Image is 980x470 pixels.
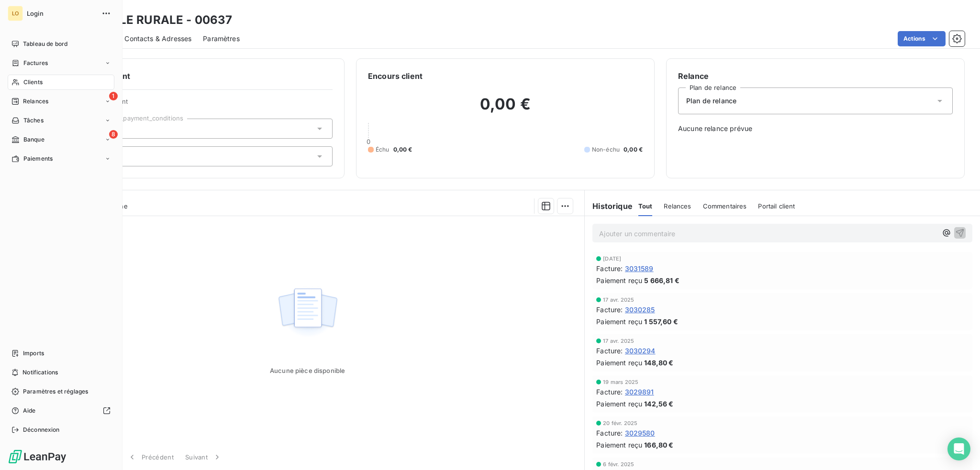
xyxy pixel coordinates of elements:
[603,256,621,262] span: [DATE]
[625,387,654,397] span: 3029891
[277,283,338,342] img: Empty state
[644,358,673,368] span: 148,80 €
[58,70,333,82] h6: Informations client
[368,95,643,123] h2: 0,00 €
[179,447,228,467] button: Suivant
[625,305,655,315] span: 3030285
[758,202,795,210] span: Portail client
[124,34,191,44] span: Contacts & Adresses
[703,202,747,210] span: Commentaires
[644,399,673,409] span: 142,56 €
[686,96,736,106] span: Plan de relance
[84,11,232,29] h3: FAMILLE RURALE - 00637
[625,428,655,438] span: 3029580
[23,154,53,163] span: Paiements
[23,426,60,434] span: Déconnexion
[109,92,118,100] span: 1
[596,317,642,327] span: Paiement reçu
[23,97,48,106] span: Relances
[23,349,44,358] span: Imports
[23,406,36,415] span: Aide
[592,145,620,154] span: Non-échu
[23,78,43,87] span: Clients
[644,275,679,285] span: 5 666,81 €
[678,124,953,133] span: Aucune relance prévue
[596,358,642,368] span: Paiement reçu
[625,263,654,273] span: 3031589
[368,70,423,82] h6: Encours client
[23,387,88,396] span: Paramètres et réglages
[393,145,412,154] span: 0,00 €
[596,387,623,397] span: Facture :
[603,420,637,426] span: 20 févr. 2025
[203,34,240,44] span: Paramètres
[624,145,643,154] span: 0,00 €
[596,305,623,315] span: Facture :
[644,440,673,450] span: 166,80 €
[596,428,623,438] span: Facture :
[596,399,642,409] span: Paiement reçu
[678,70,953,82] h6: Relance
[23,135,45,144] span: Banque
[8,449,67,464] img: Logo LeanPay
[644,317,678,327] span: 1 557,60 €
[270,367,345,374] span: Aucune pièce disponible
[603,338,634,344] span: 17 avr. 2025
[585,200,633,212] h6: Historique
[367,138,370,145] span: 0
[23,40,67,48] span: Tableau de bord
[109,130,118,139] span: 8
[23,116,44,125] span: Tâches
[22,368,58,377] span: Notifications
[596,440,642,450] span: Paiement reçu
[122,447,179,467] button: Précédent
[376,145,390,154] span: Échu
[596,263,623,273] span: Facture :
[638,202,653,210] span: Tout
[603,461,634,467] span: 6 févr. 2025
[603,297,634,303] span: 17 avr. 2025
[27,10,96,17] span: Login
[77,98,333,111] span: Propriétés Client
[8,6,23,21] div: LO
[8,403,114,418] a: Aide
[898,31,946,46] button: Actions
[596,346,623,356] span: Facture :
[23,59,48,67] span: Factures
[603,379,638,385] span: 19 mars 2025
[664,202,691,210] span: Relances
[947,437,970,460] div: Open Intercom Messenger
[596,275,642,285] span: Paiement reçu
[625,346,656,356] span: 3030294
